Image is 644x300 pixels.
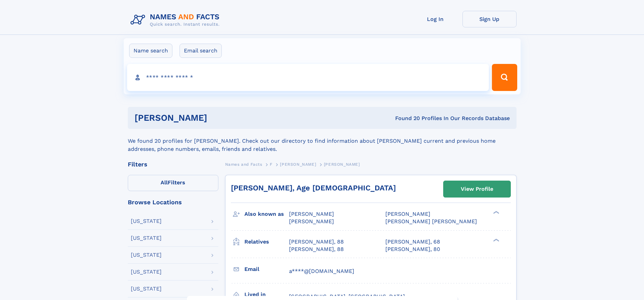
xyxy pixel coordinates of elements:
[492,64,517,91] button: Search Button
[289,246,344,253] a: [PERSON_NAME], 88
[161,179,168,186] span: All
[131,252,162,258] div: [US_STATE]
[385,211,430,217] span: [PERSON_NAME]
[231,184,396,192] a: [PERSON_NAME], Age [DEMOGRAPHIC_DATA]
[385,218,477,225] span: [PERSON_NAME] [PERSON_NAME]
[244,263,289,275] h3: Email
[280,160,316,168] a: [PERSON_NAME]
[244,236,289,248] h3: Relatives
[131,218,162,224] div: [US_STATE]
[289,211,334,217] span: [PERSON_NAME]
[127,64,489,91] input: search input
[129,44,172,58] label: Name search
[289,293,405,300] span: [GEOGRAPHIC_DATA], [GEOGRAPHIC_DATA]
[128,175,218,191] label: Filters
[128,161,218,167] div: Filters
[180,44,222,58] label: Email search
[128,129,517,153] div: We found 20 profiles for [PERSON_NAME]. Check out our directory to find information about [PERSON...
[385,246,440,253] a: [PERSON_NAME], 80
[462,11,517,27] a: Sign Up
[289,238,344,246] a: [PERSON_NAME], 88
[492,238,500,242] div: ❯
[270,160,272,168] a: F
[225,160,262,168] a: Names and Facts
[128,199,218,205] div: Browse Locations
[128,11,225,29] img: Logo Names and Facts
[270,162,272,167] span: F
[289,218,334,225] span: [PERSON_NAME]
[461,181,493,197] div: View Profile
[131,235,162,241] div: [US_STATE]
[131,269,162,275] div: [US_STATE]
[444,181,510,197] a: View Profile
[324,162,360,167] span: [PERSON_NAME]
[492,210,500,215] div: ❯
[244,208,289,220] h3: Also known as
[131,286,162,292] div: [US_STATE]
[135,114,301,122] h1: [PERSON_NAME]
[408,11,462,27] a: Log In
[280,162,316,167] span: [PERSON_NAME]
[385,238,440,246] a: [PERSON_NAME], 68
[301,115,510,122] div: Found 20 Profiles In Our Records Database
